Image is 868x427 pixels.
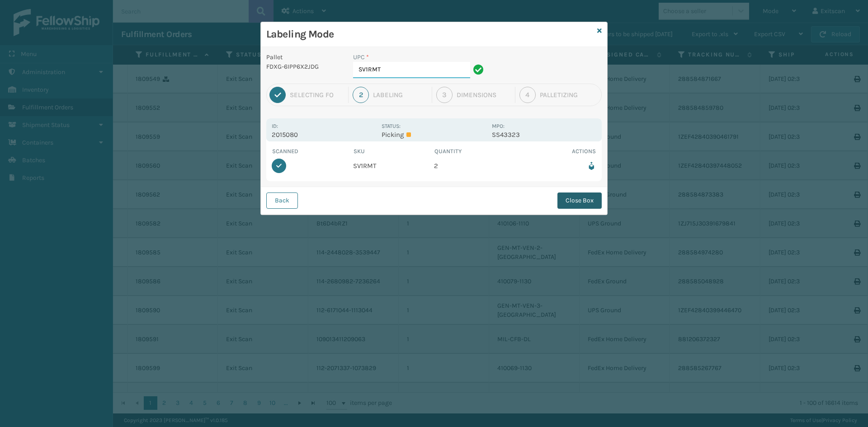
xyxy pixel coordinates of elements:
[373,91,427,99] div: Labeling
[515,147,597,156] th: Actions
[434,147,515,156] th: Quantity
[272,123,278,129] label: Id:
[272,147,353,156] th: Scanned
[353,87,369,103] div: 2
[436,87,453,103] div: 3
[272,131,376,139] p: 2015080
[290,91,344,99] div: Selecting FO
[457,91,511,99] div: Dimensions
[540,91,599,99] div: Palletizing
[353,147,434,156] th: SKU
[519,87,536,103] div: 4
[266,62,342,71] p: FDXG-6IPP6X2JDG
[492,131,596,139] p: SS43323
[266,52,342,62] p: Pallet
[353,156,434,176] td: SV1RMT
[492,123,505,129] label: MPO:
[382,131,486,139] p: Picking
[515,156,597,176] td: Remove from box
[269,87,286,103] div: 1
[266,28,594,41] h3: Labeling Mode
[434,156,515,176] td: 2
[557,192,602,209] button: Close Box
[266,192,298,209] button: Back
[353,52,369,62] label: UPC
[382,123,401,129] label: Status:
